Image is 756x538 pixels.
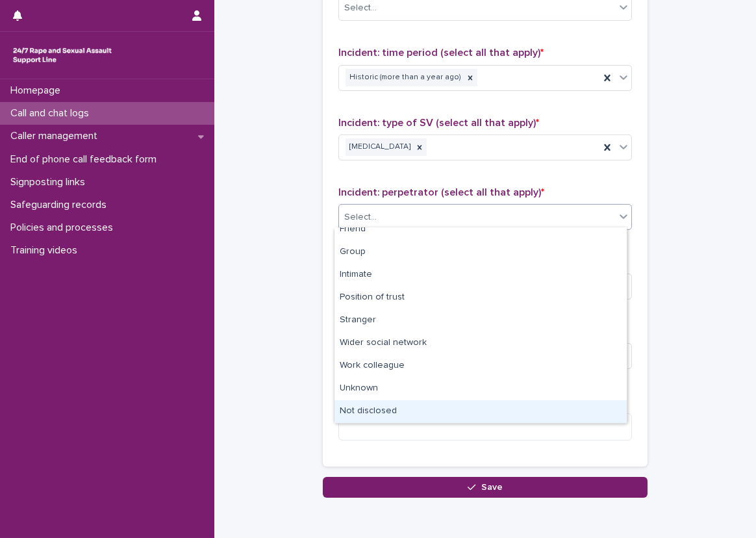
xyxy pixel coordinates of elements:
[344,211,377,224] div: Select...
[346,138,412,156] div: [MEDICAL_DATA]
[334,241,627,264] div: Group
[334,355,627,378] div: Work colleague
[5,244,88,257] p: Training videos
[5,130,108,142] p: Caller management
[5,199,117,211] p: Safeguarding records
[334,400,627,423] div: Not disclosed
[334,378,627,400] div: Unknown
[334,264,627,287] div: Intimate
[5,222,123,234] p: Policies and processes
[10,42,114,68] img: rhQMoQhaT3yELyF149Cw
[5,84,71,97] p: Homepage
[338,118,539,128] span: Incident: type of SV (select all that apply)
[334,287,627,309] div: Position of trust
[5,153,167,166] p: End of phone call feedback form
[323,477,648,498] button: Save
[334,332,627,355] div: Wider social network
[481,483,503,492] span: Save
[338,47,544,58] span: Incident: time period (select all that apply)
[334,218,627,241] div: Friend
[346,69,463,86] div: Historic (more than a year ago)
[334,309,627,332] div: Stranger
[338,187,544,198] span: Incident: perpetrator (select all that apply)
[344,1,377,15] div: Select...
[5,107,99,120] p: Call and chat logs
[5,176,95,188] p: Signposting links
